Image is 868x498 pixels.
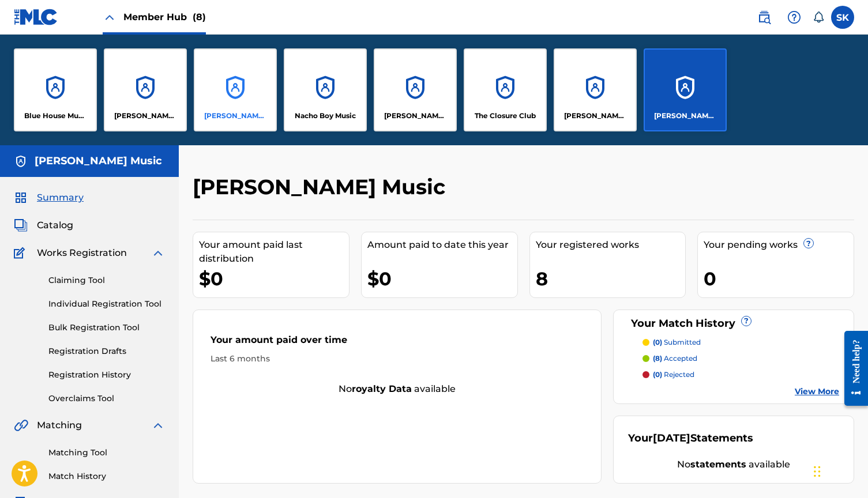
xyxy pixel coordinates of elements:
[690,459,746,470] strong: statements
[374,48,457,131] a: Accounts[PERSON_NAME], ELSEWHERE
[14,191,28,205] img: Summary
[48,274,165,286] a: Claiming Tool
[14,191,84,205] a: SummarySummary
[199,238,349,266] div: Your amount paid last distribution
[654,111,717,121] p: Travis Blaine Music
[14,246,29,260] img: Works Registration
[628,431,753,446] div: Your Statements
[193,382,601,396] div: No available
[37,218,73,232] span: Catalog
[653,369,694,380] p: rejected
[795,386,839,398] a: View More
[37,418,82,432] span: Matching
[653,370,662,379] span: (0)
[114,111,177,121] p: Busekrus Music Publishing
[644,48,727,131] a: Accounts[PERSON_NAME] Music
[464,48,547,131] a: AccountsThe Closure Club
[813,12,824,23] div: Notifications
[295,111,356,121] p: Nacho Boy Music
[783,6,806,29] div: Help
[14,9,58,25] img: MLC Logo
[787,10,801,24] img: help
[757,10,771,24] img: search
[48,369,165,381] a: Registration History
[14,218,73,232] a: CatalogCatalog
[37,246,127,260] span: Works Registration
[704,266,854,292] div: 0
[199,266,349,292] div: $0
[536,238,686,252] div: Your registered works
[367,266,517,292] div: $0
[193,12,206,22] span: (8)
[211,333,584,353] div: Your amount paid over time
[642,353,839,364] a: (8) accepted
[103,10,117,24] img: Close
[151,418,165,432] img: expand
[37,191,84,205] span: Summary
[642,337,839,348] a: (0) submitted
[642,369,839,380] a: (0) rejected
[653,353,697,364] p: accepted
[211,353,584,365] div: Last 6 months
[151,246,165,260] img: expand
[554,48,637,131] a: Accounts[PERSON_NAME] Music
[48,298,165,310] a: Individual Registration Tool
[564,111,627,121] p: Tony Anderson Music
[653,354,662,363] span: (8)
[653,432,690,444] span: [DATE]
[14,418,28,432] img: Matching
[704,238,854,252] div: Your pending works
[475,111,536,121] p: The Closure Club
[753,6,776,29] a: Public Search
[628,458,839,471] div: No available
[367,238,517,252] div: Amount paid to date this year
[814,454,821,489] div: Drag
[831,6,854,29] div: User Menu
[194,48,277,131] a: Accounts[PERSON_NAME] Music
[628,316,839,331] div: Your Match History
[742,316,751,326] span: ?
[810,443,868,498] iframe: Chat Widget
[35,154,162,168] h5: Travis Blaine Music
[24,111,87,121] p: Blue House Music
[48,447,165,459] a: Matching Tool
[804,239,813,248] span: ?
[193,174,451,200] h2: [PERSON_NAME] Music
[653,338,662,346] span: (0)
[48,345,165,357] a: Registration Drafts
[48,393,165,405] a: Overclaims Tool
[204,111,267,121] p: Clint Hudson Music
[14,48,97,131] a: AccountsBlue House Music
[536,266,686,292] div: 8
[352,383,412,394] strong: royalty data
[284,48,367,131] a: AccountsNacho Boy Music
[104,48,187,131] a: Accounts[PERSON_NAME] Music Publishing
[14,218,28,232] img: Catalog
[123,10,206,24] span: Member Hub
[653,337,701,348] p: submitted
[836,319,868,418] iframe: Resource Center
[48,322,165,334] a: Bulk Registration Tool
[384,111,447,121] p: SETH, ELSEWHERE
[48,470,165,482] a: Match History
[14,154,28,168] img: Accounts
